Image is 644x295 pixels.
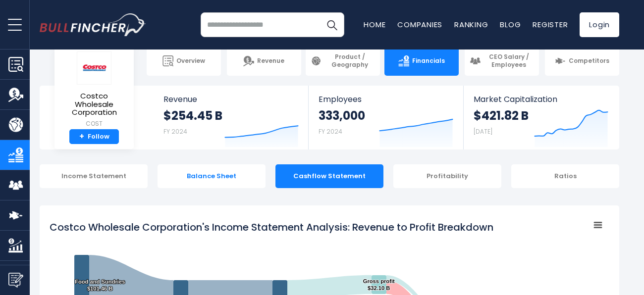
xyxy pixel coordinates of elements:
a: CEO Salary / Employees [465,46,539,76]
strong: $254.45 B [163,108,222,123]
div: Balance Sheet [158,164,266,188]
a: Financials [384,46,459,76]
span: CEO Salary / Employees [483,53,534,68]
a: Blog [500,19,521,30]
span: Financials [412,57,445,65]
strong: 333,000 [319,108,365,123]
tspan: Costco Wholesale Corporation's Income Statement Analysis: Revenue to Profit Breakdown [50,220,493,234]
a: Overview [147,46,221,76]
a: +Follow [69,129,119,145]
a: Home [364,19,385,30]
small: [DATE] [474,127,492,136]
div: Cashflow Statement [275,164,383,188]
span: Employees [319,95,453,104]
span: Competitors [569,57,609,65]
a: Companies [397,19,442,30]
a: Go to homepage [40,13,146,36]
strong: + [79,132,84,141]
span: Market Capitalization [474,95,608,104]
a: Employees 333,000 FY 2024 [309,86,463,149]
a: Ranking [454,19,488,30]
a: Login [580,12,619,37]
small: FY 2024 [319,127,342,136]
small: FY 2024 [163,127,187,136]
strong: $421.82 B [474,108,529,123]
span: Overview [176,57,205,65]
span: Costco Wholesale Corporation [62,92,126,117]
div: Ratios [511,164,619,188]
div: Income Statement [40,164,148,188]
a: Register [533,19,568,30]
a: Product / Geography [306,46,380,76]
span: Revenue [257,57,284,65]
button: Search [320,12,344,37]
span: Product / Geography [324,53,375,68]
a: Competitors [545,46,619,76]
small: COST [62,119,126,128]
text: Gross profit $32.10 B [363,278,395,291]
a: Market Capitalization $421.82 B [DATE] [464,86,618,149]
div: Profitability [393,164,501,188]
span: Revenue [163,95,299,104]
a: Costco Wholesale Corporation COST [62,51,126,129]
text: Food and Sundries $101.46 B [75,279,125,292]
a: Revenue [227,46,301,76]
img: bullfincher logo [40,13,146,36]
a: Revenue $254.45 B FY 2024 [154,86,309,149]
